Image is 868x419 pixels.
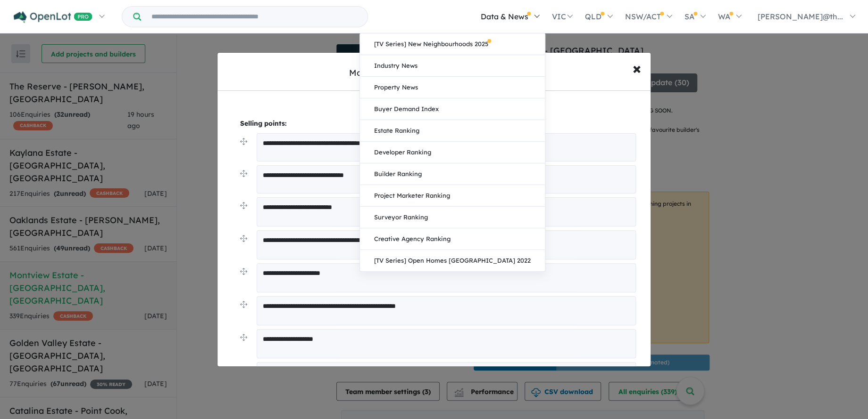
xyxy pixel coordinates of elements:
[14,11,92,23] img: Openlot PRO Logo White
[240,235,247,242] img: drag.svg
[360,120,545,142] a: Estate Ranking
[360,250,545,271] a: [TV Series] Open Homes [GEOGRAPHIC_DATA] 2022
[360,163,545,185] a: Builder Ranking
[240,268,247,275] img: drag.svg
[360,228,545,250] a: Creative Agency Ranking
[240,138,247,145] img: drag.svg
[360,98,545,120] a: Buyer Demand Index
[360,142,545,163] a: Developer Ranking
[240,202,247,209] img: drag.svg
[349,67,519,79] div: Montview Estate - [GEOGRAPHIC_DATA]
[240,170,247,177] img: drag.svg
[360,55,545,77] a: Industry News
[360,33,545,55] a: [TV Series] New Neighbourhoods 2025
[240,301,247,308] img: drag.svg
[360,77,545,98] a: Property News
[633,58,641,78] span: ×
[240,334,247,341] img: drag.svg
[360,185,545,207] a: Project Marketer Ranking
[758,12,843,21] span: [PERSON_NAME]@th...
[240,118,636,129] p: Selling points:
[360,207,545,228] a: Surveyor Ranking
[143,7,366,27] input: Try estate name, suburb, builder or developer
